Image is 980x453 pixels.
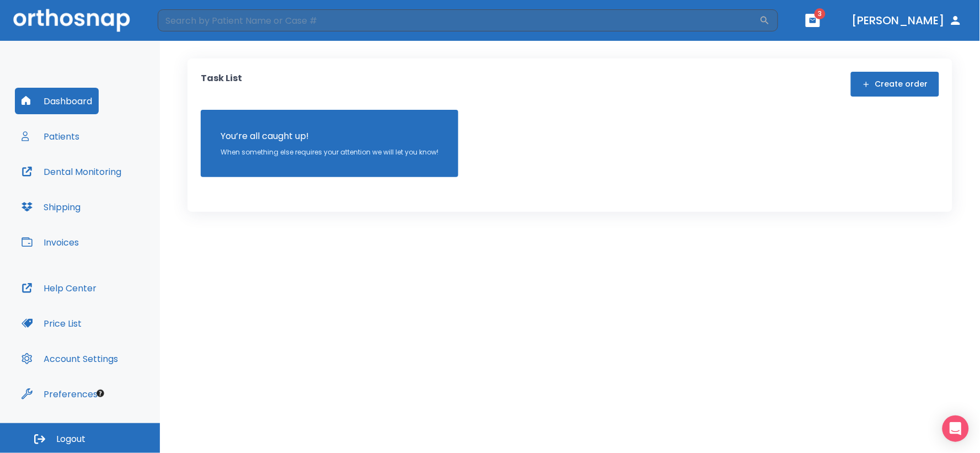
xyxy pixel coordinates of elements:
button: Help Center [15,275,103,301]
button: Dental Monitoring [15,158,128,185]
p: You’re all caught up! [221,130,438,143]
span: Logout [56,433,85,445]
button: Create order [851,72,939,97]
button: [PERSON_NAME] [848,10,967,30]
img: Orthosnap [13,9,130,31]
button: Price List [15,310,88,337]
button: Dashboard [15,88,99,114]
span: 3 [815,8,826,19]
button: Patients [15,123,86,150]
button: Invoices [15,229,85,255]
p: When something else requires your attention we will let you know! [221,147,438,157]
div: Tooltip anchor [95,388,105,398]
button: Account Settings [15,345,125,372]
input: Search by Patient Name or Case # [158,9,759,31]
p: Task List [201,72,242,97]
div: Open Intercom Messenger [942,415,969,442]
button: Shipping [15,194,87,220]
button: Preferences [15,381,104,407]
